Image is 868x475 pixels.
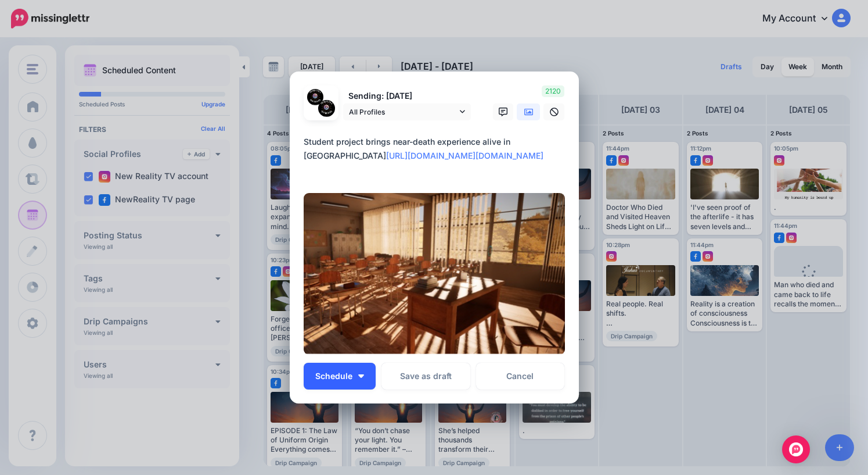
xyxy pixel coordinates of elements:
span: Schedule [315,372,352,380]
img: 5IAMPWCU8OX5P41NRXKFGNUR85HN3AB8.png [304,193,565,355]
a: Cancel [476,363,565,390]
img: arrow-down-white.png [358,374,364,378]
div: Open Intercom Messenger [782,435,810,463]
button: Schedule [304,363,376,390]
div: Student project brings near-death experience alive in [GEOGRAPHIC_DATA] [304,135,571,163]
p: Sending: [DATE] [343,90,471,103]
span: All Profiles [349,106,457,118]
a: All Profiles [343,103,471,120]
img: 472753704_10160185472851537_7242961054534619338_n-bsa151758.jpg [318,100,335,117]
img: 472449953_1281368356257536_7554451743400192894_n-bsa151736.jpg [307,89,324,106]
span: 2120 [542,85,564,97]
button: Save as draft [381,363,470,390]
